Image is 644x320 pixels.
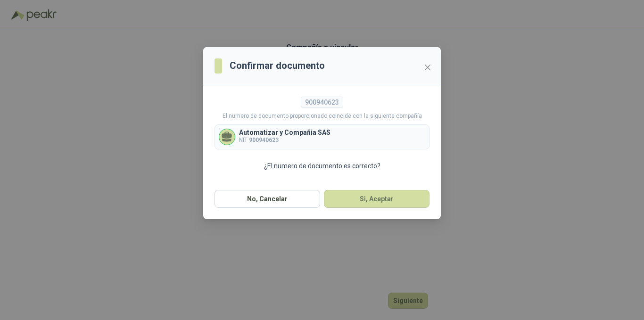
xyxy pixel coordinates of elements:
[424,64,431,71] span: close
[230,58,325,73] h3: Confirmar documento
[420,60,435,75] button: Close
[249,137,279,143] b: 900940623
[239,129,330,136] p: Automatizar y Compañia SAS
[215,112,429,121] p: El numero de documento proporcionado coincide con la siguiente compañía
[215,161,429,171] p: ¿El numero de documento es correcto?
[215,190,320,208] button: No, Cancelar
[324,190,429,208] button: Si, Aceptar
[301,97,343,108] div: 900940623
[239,136,330,145] p: NIT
